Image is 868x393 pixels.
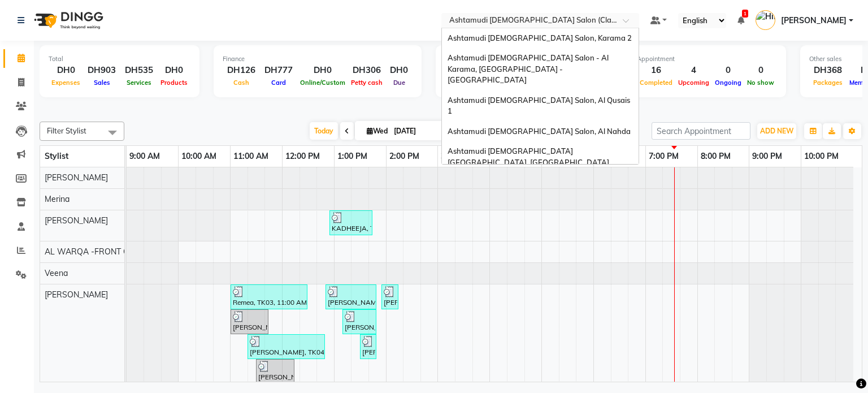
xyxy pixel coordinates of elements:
[760,127,793,135] span: ADD NEW
[297,79,348,87] span: Online/Custom
[441,28,639,165] ng-dropdown-panel: Options list
[249,336,324,357] div: [PERSON_NAME], TK04, 11:20 AM-12:50 PM, Classic Pedicure,Classic Manicure
[387,148,422,165] a: 2:00 PM
[29,5,106,36] img: logo
[158,79,190,87] span: Products
[47,126,86,135] span: Filter Stylist
[120,64,158,77] div: DH535
[361,336,375,357] div: [PERSON_NAME], TK02, 01:30 PM-01:50 PM, Face Bleach/[PERSON_NAME]
[448,146,609,167] span: Ashtamudi [DEMOGRAPHIC_DATA] [GEOGRAPHIC_DATA], [GEOGRAPHIC_DATA]
[158,64,190,77] div: DH0
[781,15,847,27] span: [PERSON_NAME]
[744,79,777,87] span: No show
[49,64,83,77] div: DH0
[448,33,632,42] span: Ashtamudi [DEMOGRAPHIC_DATA] Salon, Karama 2
[742,10,748,18] span: 1
[448,127,631,136] span: Ashtamudi [DEMOGRAPHIC_DATA] Salon, Al Nahda
[45,215,108,226] span: [PERSON_NAME]
[637,79,675,87] span: Completed
[45,290,108,300] span: [PERSON_NAME]
[390,79,408,87] span: Due
[448,53,610,84] span: Ashtamudi [DEMOGRAPHIC_DATA] Salon - Al Karama, [GEOGRAPHIC_DATA] -[GEOGRAPHIC_DATA]
[744,64,777,77] div: 0
[335,148,370,165] a: 1:00 PM
[646,148,682,165] a: 7:00 PM
[801,148,841,165] a: 10:00 PM
[257,361,293,382] div: [PERSON_NAME], TK02, 11:30 AM-12:15 PM, Classic Pedicure
[749,148,785,165] a: 9:00 PM
[675,79,712,87] span: Upcoming
[327,286,375,308] div: [PERSON_NAME], TK07, 12:50 PM-01:50 PM, Gold Sheen Facial
[45,194,70,204] span: Merina
[637,64,675,77] div: 16
[231,148,271,165] a: 11:00 AM
[223,64,260,77] div: DH126
[448,96,632,116] span: Ashtamudi [DEMOGRAPHIC_DATA] Salon, Al Qusais 1
[231,79,252,87] span: Cash
[383,286,397,308] div: [PERSON_NAME], TK08, 01:55 PM-02:15 PM, Full Arms Waxing
[49,54,190,64] div: Total
[331,212,371,234] div: KADHEEJA, TK05, 12:55 PM-01:45 PM, Wash & Blow Dry - Medium hair
[698,148,734,165] a: 8:00 PM
[757,123,796,139] button: ADD NEW
[438,148,474,165] a: 3:00 PM
[45,172,108,183] span: [PERSON_NAME]
[223,54,413,64] div: Finance
[297,64,348,77] div: DH0
[232,286,306,308] div: Remea, TK03, 11:00 AM-12:30 PM, Classic Pedicure,Classic Manicure
[348,64,385,77] div: DH306
[344,311,375,332] div: [PERSON_NAME], TK06, 01:10 PM-01:50 PM, Half legs Waxing,Under Arms Waxing
[712,64,744,77] div: 0
[390,123,447,140] input: 2025-09-03
[91,79,113,87] span: Sales
[364,127,390,135] span: Wed
[45,268,68,278] span: Veena
[49,79,83,87] span: Expenses
[348,79,385,87] span: Petty cash
[283,148,323,165] a: 12:00 PM
[810,79,845,87] span: Packages
[124,79,154,87] span: Services
[268,79,289,87] span: Card
[232,311,267,332] div: [PERSON_NAME], TK02, 11:00 AM-11:45 AM, Classic Manicure
[756,10,775,30] img: Himanshu Akania
[385,64,413,77] div: DH0
[45,151,68,161] span: Stylist
[737,15,744,25] a: 1
[260,64,297,77] div: DH777
[809,64,847,77] div: DH368
[310,122,338,140] span: Today
[712,79,744,87] span: Ongoing
[127,148,163,165] a: 9:00 AM
[637,54,777,64] div: Appointment
[652,122,750,140] input: Search Appointment
[675,64,712,77] div: 4
[179,148,219,165] a: 10:00 AM
[83,64,120,77] div: DH903
[45,247,151,257] span: AL WARQA -FRONT OFFICE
